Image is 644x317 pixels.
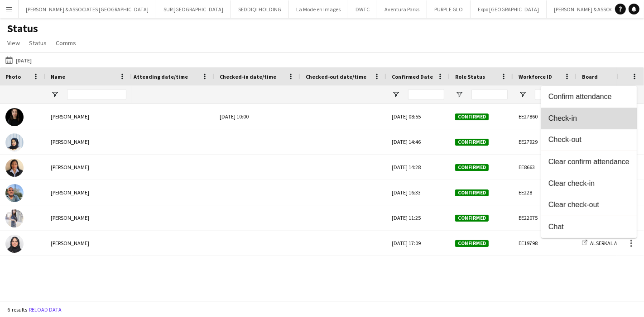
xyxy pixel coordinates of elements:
button: Chat [541,216,637,238]
span: Check-in [548,114,630,122]
button: Confirm attendance [541,86,637,108]
button: Check-out [541,129,637,151]
button: Clear check-out [541,194,637,216]
span: Clear check-out [548,201,630,209]
button: Clear confirm attendance [541,151,637,173]
span: Confirm attendance [548,92,630,100]
span: Chat [548,222,630,231]
button: Check-in [541,108,637,129]
span: Check-out [548,136,630,144]
span: Clear check-in [548,179,630,187]
button: Clear check-in [541,173,637,194]
span: Clear confirm attendance [548,157,630,166]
